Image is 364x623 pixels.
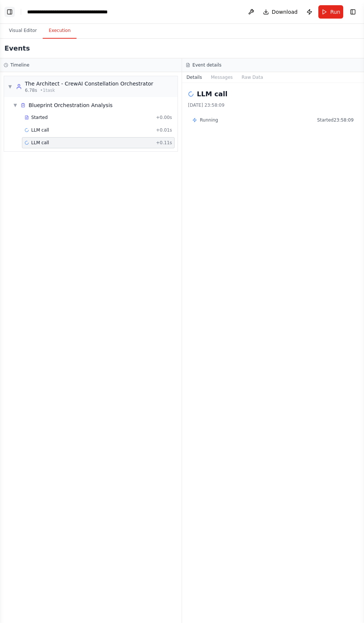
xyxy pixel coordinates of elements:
button: Show left sidebar [4,7,15,17]
h2: LLM call [197,89,227,99]
h3: Timeline [10,62,29,68]
div: The Architect - CrewAI Constellation Orchestrator [25,80,153,87]
span: LLM call [31,140,49,146]
span: Run [330,8,340,16]
button: Run [318,5,343,19]
span: Download [272,8,298,16]
span: Running [200,117,218,123]
button: Raw Data [237,72,267,83]
span: Blueprint Orchestration Analysis [29,101,113,109]
span: Started 23:58:09 [317,117,354,123]
button: Show right sidebar [348,7,358,17]
h3: Event details [192,62,221,68]
span: 6.78s [25,87,37,93]
span: LLM call [31,127,49,133]
button: Download [260,5,301,19]
span: • 1 task [40,87,55,93]
h2: Events [4,43,30,54]
div: [DATE] 23:58:09 [188,102,358,108]
span: Started [31,114,48,120]
nav: breadcrumb [27,8,111,16]
span: + 0.11s [156,140,172,146]
span: + 0.00s [156,114,172,120]
button: Details [182,72,207,83]
button: Visual Editor [3,23,43,39]
span: ▼ [13,102,17,108]
button: Execution [43,23,77,39]
span: ▼ [8,84,12,90]
span: + 0.01s [156,127,172,133]
button: Messages [207,72,237,83]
